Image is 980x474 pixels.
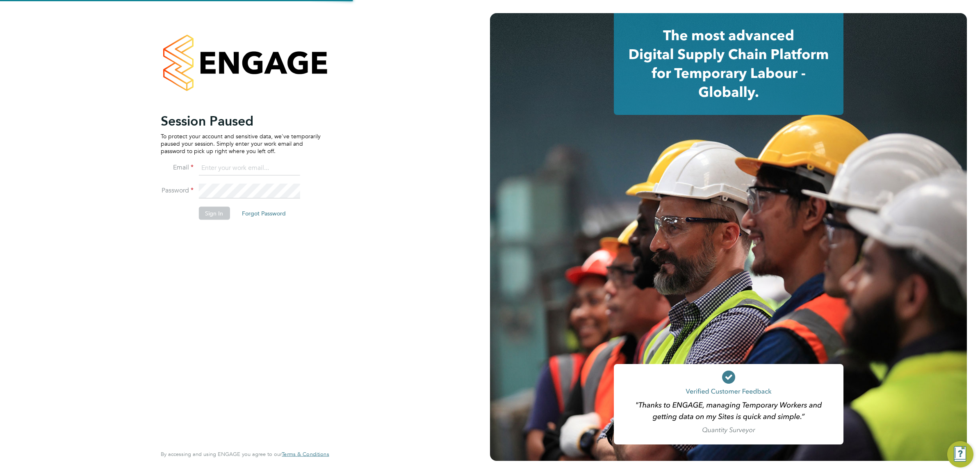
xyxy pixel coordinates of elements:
span: By accessing and using ENGAGE you agree to our [161,451,329,458]
h2: Session Paused [161,112,321,129]
input: Enter your work email... [198,161,300,176]
p: To protect your account and sensitive data, we've temporarily paused your session. Simply enter y... [161,132,321,155]
button: Sign In [198,206,230,220]
button: Forgot Password [235,206,292,220]
label: Password [161,186,194,195]
a: Terms & Conditions [282,451,329,458]
label: Email [161,163,194,172]
button: Engage Resource Center [947,441,973,467]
